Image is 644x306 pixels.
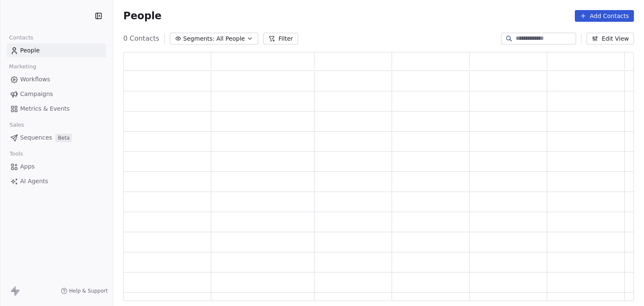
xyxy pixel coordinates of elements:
[575,10,634,22] button: Add Contacts
[69,288,108,294] span: Help & Support
[7,73,106,86] a: Workflows
[263,33,298,44] button: Filter
[587,33,634,44] button: Edit View
[20,46,40,55] span: People
[5,60,40,73] span: Marketing
[183,34,215,43] span: Segments:
[5,31,37,44] span: Contacts
[216,34,245,43] span: All People
[20,75,50,84] span: Workflows
[6,119,28,131] span: Sales
[20,162,35,171] span: Apps
[123,10,161,22] span: People
[55,134,72,142] span: Beta
[7,174,106,188] a: AI Agents
[7,87,106,101] a: Campaigns
[7,102,106,116] a: Metrics & Events
[7,44,106,57] a: People
[61,288,108,294] a: Help & Support
[20,133,52,142] span: Sequences
[20,104,70,113] span: Metrics & Events
[123,34,159,44] span: 0 Contacts
[20,90,53,99] span: Campaigns
[20,177,48,186] span: AI Agents
[7,131,106,145] a: SequencesBeta
[6,148,26,160] span: Tools
[7,160,106,174] a: Apps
